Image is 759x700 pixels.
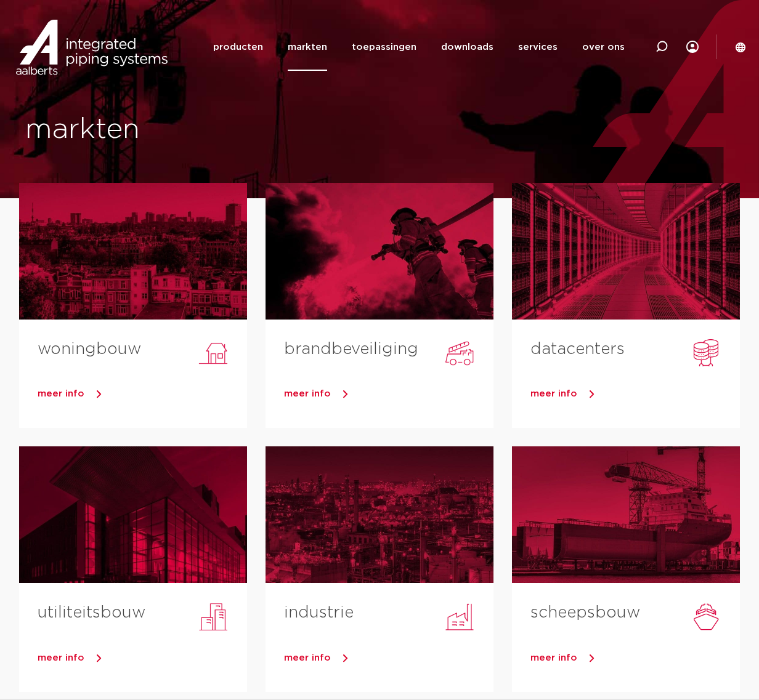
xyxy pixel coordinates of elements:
h1: markten [25,110,373,150]
nav: Menu [213,23,625,71]
a: markten [288,23,327,71]
a: meer info [530,649,740,667]
span: meer info [530,389,577,398]
a: meer info [38,649,247,667]
a: services [518,23,558,71]
a: utiliteitsbouw [38,605,145,621]
a: datacenters [530,341,625,357]
a: meer info [38,385,247,403]
span: meer info [530,653,577,662]
span: meer info [284,389,331,398]
a: meer info [284,385,493,403]
a: producten [213,23,263,71]
a: woningbouw [38,341,141,357]
a: scheepsbouw [530,605,640,621]
a: meer info [530,385,740,403]
span: meer info [38,653,84,662]
a: over ons [582,23,625,71]
a: industrie [284,605,354,621]
a: toepassingen [352,23,416,71]
span: meer info [38,389,84,398]
a: brandbeveiliging [284,341,418,357]
a: meer info [284,649,493,667]
a: downloads [441,23,493,71]
span: meer info [284,653,331,662]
